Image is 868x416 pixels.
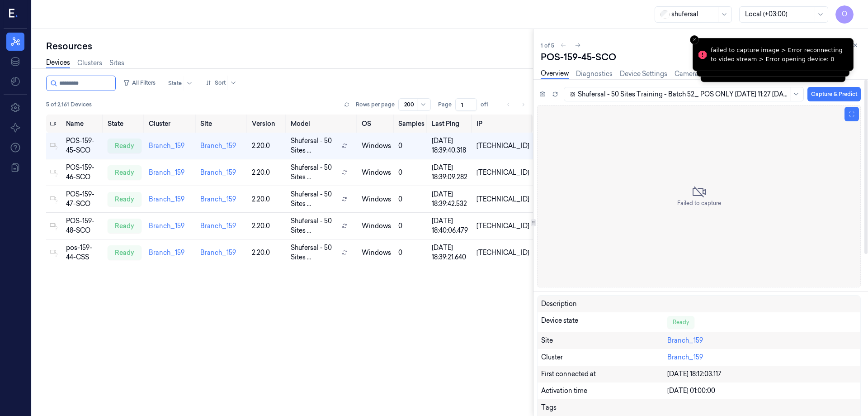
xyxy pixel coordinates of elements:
div: ready [108,219,142,233]
div: POS-159-45-SCO [66,136,100,155]
a: Device Settings [620,69,667,79]
button: O [835,5,854,24]
div: Description [541,299,667,309]
a: Branch_159 [149,168,184,177]
div: ready [108,192,142,206]
span: Shufersal - 50 Sites ... [291,163,338,182]
th: Site [197,115,248,133]
div: [DATE] 18:39:09.282 [432,163,469,182]
div: [DATE] 18:12:03.117 [667,369,857,379]
th: Last Ping [428,115,473,133]
span: of 1 [481,100,495,109]
a: Overview [541,69,569,79]
div: POS-159-45-SCO [541,51,861,63]
a: Branch_159 [667,353,703,361]
div: 2.20.0 [252,168,283,177]
span: 1 of 5 [541,42,554,49]
div: 0 [398,221,425,231]
a: Branch_159 [200,195,236,203]
div: 0 [398,248,425,258]
div: [DATE] 18:39:21.640 [432,243,469,262]
span: Failed to capture [677,199,721,207]
button: Close toast [690,35,699,44]
th: Cluster [145,115,197,133]
a: Clusters [77,58,102,68]
div: First connected at [541,369,667,379]
div: [TECHNICAL_ID] [476,195,529,204]
div: [TECHNICAL_ID] [476,248,529,258]
th: OS [358,115,395,133]
div: ready [108,245,142,260]
div: Cluster [541,353,667,362]
div: [DATE] 18:39:42.532 [432,190,469,209]
a: Camera Settings [675,69,725,79]
a: Devices [46,58,70,68]
div: Tags [541,403,667,416]
a: Branch_159 [200,168,236,177]
div: [TECHNICAL_ID] [476,221,529,231]
div: 2.20.0 [252,248,283,258]
p: windows [362,248,391,258]
a: Branch_159 [200,249,236,257]
button: All Filters [119,76,159,90]
div: 0 [398,141,425,151]
div: pos-159-44-CSS [66,243,100,262]
div: 2.20.0 [252,221,283,231]
div: failed to capture image > Error reconnecting to video stream > Error opening device: 0 [711,46,846,63]
th: State [104,115,145,133]
div: 0 [398,168,425,177]
p: windows [362,195,391,204]
span: Shufersal - 50 Sites ... [291,136,338,155]
a: Branch_159 [149,195,184,203]
div: 2.20.0 [252,141,283,151]
div: [TECHNICAL_ID] [476,141,529,151]
div: ready [108,139,142,153]
span: Shufersal - 50 Sites ... [291,190,338,209]
a: Branch_159 [200,222,236,230]
button: Capture & Predict [807,87,861,101]
div: Activation time [541,386,667,396]
div: Site [541,336,667,345]
div: Ready [667,316,694,329]
p: windows [362,168,391,177]
span: Page [438,100,452,109]
a: Branch_159 [149,142,184,150]
div: POS-159-48-SCO [66,216,100,235]
th: IP [473,115,533,133]
a: Branch_159 [667,336,703,344]
p: windows [362,221,391,231]
div: 0 [398,195,425,204]
div: [DATE] 18:39:40.318 [432,136,469,155]
div: [TECHNICAL_ID] [476,168,529,177]
div: POS-159-46-SCO [66,163,100,182]
span: Shufersal - 50 Sites ... [291,216,338,235]
th: Samples [395,115,428,133]
div: Resources [46,40,533,53]
span: [DATE] 01:00:00 [667,387,715,395]
th: Name [62,115,104,133]
nav: pagination [502,98,529,111]
span: 5 of 2,161 Devices [46,100,92,109]
span: Shufersal - 50 Sites ... [291,243,338,262]
a: Branch_159 [200,142,236,150]
th: Version [248,115,287,133]
div: 2.20.0 [252,195,283,204]
a: Diagnostics [576,69,613,79]
a: Branch_159 [149,249,184,257]
th: Model [287,115,358,133]
p: Rows per page [356,100,395,109]
div: [DATE] 18:40:06.479 [432,216,469,235]
div: ready [108,165,142,180]
div: POS-159-47-SCO [66,190,100,209]
p: windows [362,141,391,151]
a: Sites [109,58,124,68]
a: Branch_159 [149,222,184,230]
div: Device state [541,316,667,329]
